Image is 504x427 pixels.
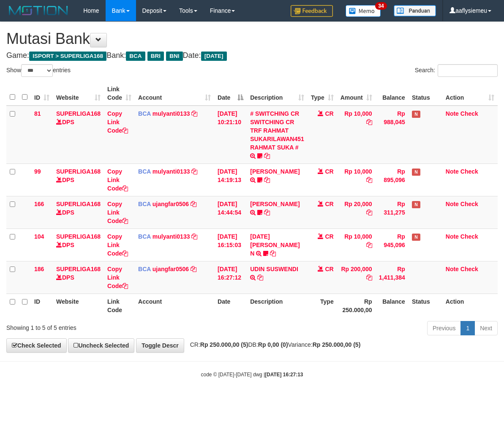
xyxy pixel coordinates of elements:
strong: Rp 250.000,00 (5) [313,341,361,348]
span: 81 [34,110,41,117]
input: Search: [438,64,498,77]
a: Copy Rp 10,000 to clipboard [366,119,372,125]
a: [PERSON_NAME] [250,201,300,207]
a: [DATE] [PERSON_NAME] N [250,233,300,257]
a: Copy mulyanti0133 to clipboard [191,233,197,240]
a: Note [446,168,459,175]
span: BCA [138,233,151,240]
span: ISPORT > SUPERLIGA168 [29,52,106,61]
span: 166 [34,201,44,207]
th: Link Code: activate to sort column ascending [104,82,135,106]
a: Copy Link Code [107,233,128,257]
span: CR [325,201,333,207]
a: ujangfar0506 [153,266,189,272]
a: Check Selected [6,338,67,353]
a: Note [446,266,459,272]
img: Button%20Memo.svg [346,5,381,17]
td: Rp 10,000 [337,106,376,164]
span: CR [325,168,333,175]
a: Copy mulyanti0133 to clipboard [191,168,197,175]
th: Status [409,294,442,318]
a: Note [446,110,459,117]
th: Type [308,294,337,318]
a: Copy Rp 20,000 to clipboard [366,209,372,216]
th: ID: activate to sort column ascending [31,82,53,106]
th: Date: activate to sort column descending [214,82,247,106]
a: SUPERLIGA168 [56,201,101,207]
a: mulyanti0133 [153,168,190,175]
td: [DATE] 14:44:54 [214,196,247,228]
h1: Mutasi Bank [6,30,498,47]
span: CR [325,266,333,272]
h4: Game: Bank: Date: [6,52,498,60]
th: Type: activate to sort column ascending [308,82,337,106]
a: Check [460,168,478,175]
td: DPS [53,261,104,294]
a: SUPERLIGA168 [56,266,101,272]
a: 1 [460,321,475,335]
th: Balance [376,294,409,318]
th: Description: activate to sort column ascending [247,82,308,106]
span: Has Note [412,111,420,118]
strong: Rp 0,00 (0) [258,341,288,348]
a: UDIN SUSWENDI [250,266,298,272]
td: Rp 10,000 [337,228,376,261]
th: Action [442,294,498,318]
span: BCA [126,52,145,61]
td: [DATE] 16:27:12 [214,261,247,294]
a: Copy Link Code [107,201,128,224]
th: Website [53,294,104,318]
span: BNI [166,52,183,61]
span: 99 [34,168,41,175]
span: Has Note [412,169,420,176]
label: Search: [415,64,498,77]
a: mulyanti0133 [153,110,190,117]
a: SUPERLIGA168 [56,110,101,117]
a: Toggle Descr [136,338,184,353]
span: CR [325,233,333,240]
a: Uncheck Selected [68,338,134,353]
span: 186 [34,266,44,272]
th: Website: activate to sort column ascending [53,82,104,106]
span: CR [325,110,333,117]
span: 104 [34,233,44,240]
a: Copy Link Code [107,110,128,134]
td: [DATE] 14:19:13 [214,163,247,196]
td: DPS [53,196,104,228]
a: SUPERLIGA168 [56,233,101,240]
a: # SWITCHING CR SWITCHING CR TRF RAHMAT SUKARILAWAN451 RAHMAT SUKA # [250,110,304,151]
strong: [DATE] 16:27:13 [265,372,303,378]
a: Copy Link Code [107,168,128,192]
img: panduan.png [394,5,436,16]
span: BRI [147,52,164,61]
a: SUPERLIGA168 [56,168,101,175]
th: Action: activate to sort column ascending [442,82,498,106]
td: Rp 20,000 [337,196,376,228]
td: Rp 311,275 [376,196,409,228]
th: ID [31,294,53,318]
a: Next [474,321,498,335]
th: Amount: activate to sort column ascending [337,82,376,106]
a: ujangfar0506 [153,201,189,207]
a: Copy Rp 10,000 to clipboard [366,242,372,248]
td: Rp 200,000 [337,261,376,294]
th: Account [135,294,214,318]
a: Copy ujangfar0506 to clipboard [191,201,196,207]
span: Has Note [412,201,420,208]
strong: Rp 250.000,00 (5) [200,341,248,348]
span: BCA [138,110,151,117]
th: Link Code [104,294,135,318]
th: Balance [376,82,409,106]
span: 34 [375,2,387,10]
th: Date [214,294,247,318]
td: Rp 895,096 [376,163,409,196]
span: BCA [138,201,151,207]
td: [DATE] 10:21:10 [214,106,247,164]
td: Rp 10,000 [337,163,376,196]
a: Copy NOVEN ELING PRAYOG to clipboard [264,209,270,216]
th: Account: activate to sort column ascending [135,82,214,106]
a: Check [460,266,478,272]
a: Copy Rp 10,000 to clipboard [366,177,372,183]
div: Showing 1 to 5 of 5 entries [6,320,204,332]
td: DPS [53,106,104,164]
